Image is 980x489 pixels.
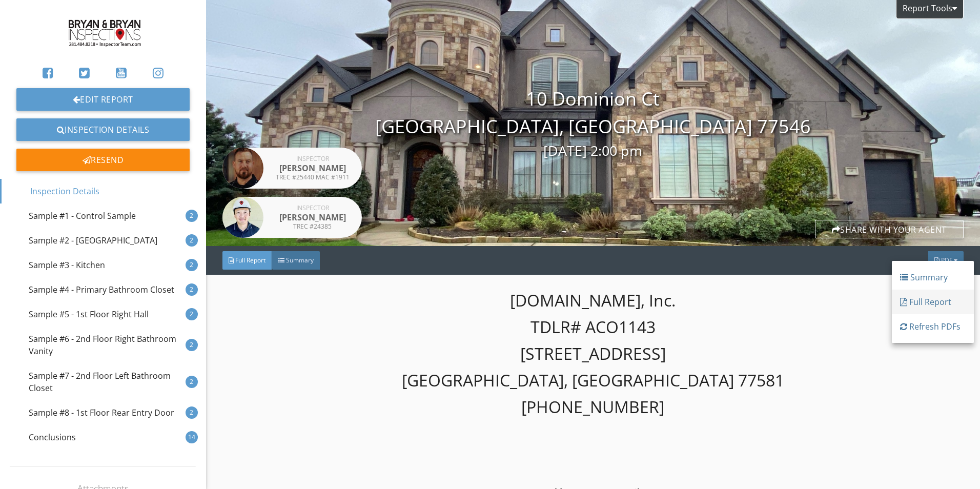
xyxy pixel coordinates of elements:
[402,369,784,391] span: [GEOGRAPHIC_DATA], [GEOGRAPHIC_DATA] 77581
[186,283,198,296] div: 2
[8,210,136,222] div: Sample #1 - Control Sample
[900,320,966,333] div: Refresh PDFs
[8,406,174,419] div: Sample #8 - 1st Floor Rear Entry Door
[222,148,263,189] img: jbh_screenshot_20220303_110101.jpg
[815,220,964,238] div: Share with your agent
[186,308,198,320] div: 2
[272,156,354,162] div: Inspector
[8,370,186,394] div: Sample #7 - 2nd Floor Left Bathroom Closet
[222,148,362,189] a: Inspector [PERSON_NAME] TREC #25440 MAC #1911
[272,211,354,223] div: [PERSON_NAME]
[272,162,354,174] div: [PERSON_NAME]
[235,256,266,264] span: Full Report
[186,406,198,419] div: 2
[222,197,362,238] a: Inspector [PERSON_NAME] TREC #24385
[16,88,190,111] a: Edit Report
[10,185,99,197] div: Inspection Details
[8,308,149,320] div: Sample #5 - 1st Floor Right Hall
[272,205,354,211] div: Inspector
[186,259,198,271] div: 2
[206,140,980,161] div: [DATE] 2:00 pm
[186,431,198,443] div: 14
[8,431,76,443] div: Conclusions
[54,8,152,57] img: data
[186,210,198,222] div: 2
[16,149,190,171] div: Resend
[900,296,966,308] div: Full Report
[206,85,980,161] div: 10 Dominion Ct [GEOGRAPHIC_DATA], [GEOGRAPHIC_DATA] 77546
[186,234,198,247] div: 2
[8,283,174,296] div: Sample #4 - Primary Bathroom Closet
[186,339,198,351] div: 2
[8,333,186,357] div: Sample #6 - 2nd Floor Right Bathroom Vanity
[286,256,314,264] span: Summary
[900,271,966,283] div: Summary
[272,223,354,230] div: TREC #24385
[892,290,974,314] a: Full Report
[510,289,676,311] span: [DOMAIN_NAME], Inc.
[520,342,666,364] span: [STREET_ADDRESS]
[521,396,664,418] span: [PHONE_NUMBER]
[530,316,656,338] span: TDLR# ACO1143
[8,259,105,271] div: Sample #3 - Kitchen
[222,197,263,238] img: img_3753.jpg
[892,265,974,290] a: Summary
[186,376,198,388] div: 2
[272,174,354,180] div: TREC #25440 MAC #1911
[16,118,190,141] a: Inspection Details
[941,256,952,264] span: PDF
[8,234,157,247] div: Sample #2 - [GEOGRAPHIC_DATA]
